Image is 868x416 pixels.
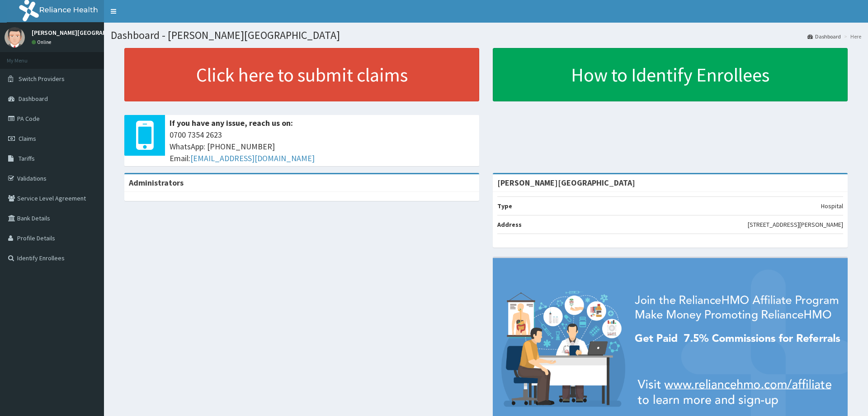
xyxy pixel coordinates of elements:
a: Online [32,39,53,45]
a: Dashboard [807,33,841,40]
p: Hospital [821,201,843,210]
span: Tariffs [19,154,35,163]
li: Here [842,33,861,40]
strong: [PERSON_NAME][GEOGRAPHIC_DATA] [497,177,635,188]
a: Click here to submit claims [124,48,479,101]
b: Address [497,220,522,229]
span: Claims [19,134,36,143]
b: If you have any issue, reach us on: [170,118,293,128]
b: Type [497,202,512,210]
h1: Dashboard - [PERSON_NAME][GEOGRAPHIC_DATA] [111,29,861,41]
img: User Image [5,27,25,48]
span: Dashboard [19,95,48,103]
a: [EMAIL_ADDRESS][DOMAIN_NAME] [190,153,315,163]
span: Switch Providers [19,75,65,83]
span: 0700 7354 2623 WhatsApp: [PHONE_NUMBER] Email: [170,129,475,164]
a: How to Identify Enrollees [493,48,848,101]
b: Administrators [129,177,184,188]
p: [PERSON_NAME][GEOGRAPHIC_DATA] [32,29,136,36]
p: [STREET_ADDRESS][PERSON_NAME] [748,220,843,229]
